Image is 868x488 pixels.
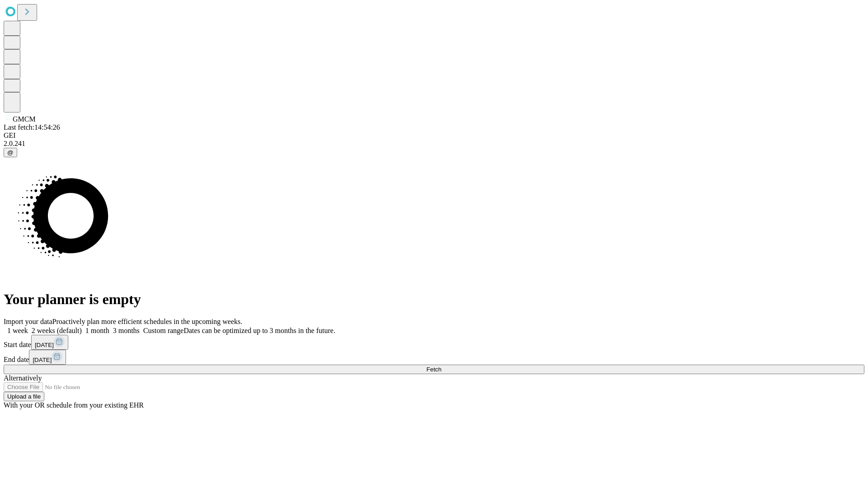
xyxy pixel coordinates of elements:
[29,350,66,365] button: [DATE]
[184,327,335,334] span: Dates can be optimized up to 3 months in the future.
[4,365,864,374] button: Fetch
[7,327,28,334] span: 1 week
[4,131,864,140] div: GEI
[85,327,109,334] span: 1 month
[426,366,441,373] span: Fetch
[4,291,864,308] h1: Your planner is empty
[4,148,17,157] button: @
[4,318,52,325] span: Import your data
[32,327,82,334] span: 2 weeks (default)
[52,318,242,325] span: Proactively plan more efficient schedules in the upcoming weeks.
[113,327,140,334] span: 3 months
[143,327,184,334] span: Custom range
[4,392,44,401] button: Upload a file
[4,350,864,365] div: End date
[7,149,14,156] span: @
[31,335,68,350] button: [DATE]
[4,140,864,148] div: 2.0.241
[13,115,36,123] span: GMCM
[33,357,52,363] span: [DATE]
[4,401,144,409] span: With your OR schedule from your existing EHR
[4,123,60,131] span: Last fetch: 14:54:26
[4,374,42,382] span: Alternatively
[35,342,54,348] span: [DATE]
[4,335,864,350] div: Start date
